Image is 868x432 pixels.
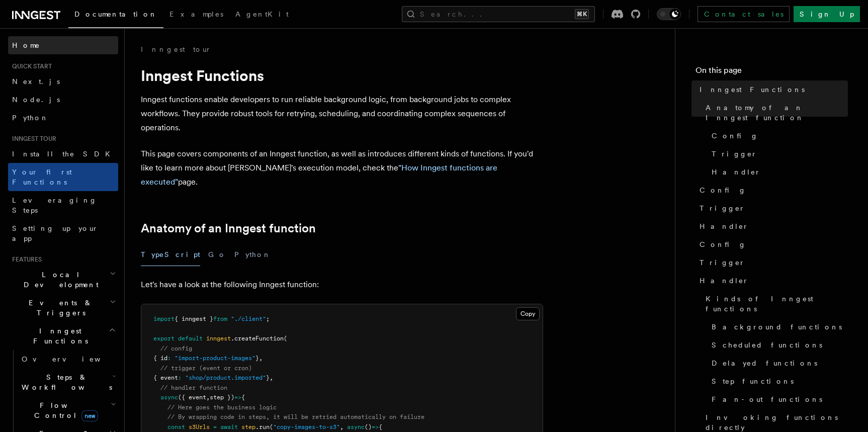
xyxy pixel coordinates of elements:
a: Setting up your app [8,219,118,247]
span: Trigger [700,257,745,268]
p: Let's have a look at the following Inngest function: [141,278,543,292]
a: Background functions [708,318,848,336]
span: Handler [712,167,761,177]
span: Anatomy of an Inngest function [706,103,848,123]
span: import [153,315,175,322]
span: step [241,423,255,430]
a: Sign Up [794,6,860,22]
span: Config [700,185,746,195]
span: Trigger [700,203,745,213]
span: Documentation [74,10,157,18]
a: AgentKit [229,3,295,27]
span: ( [284,335,287,342]
a: Examples [163,3,229,27]
p: This page covers components of an Inngest function, as well as introduces different kinds of func... [141,147,543,189]
a: Home [8,36,118,54]
span: Examples [169,10,223,18]
a: Config [696,181,848,199]
span: // config [160,345,192,352]
button: Python [234,243,271,266]
span: // handler function [160,384,227,391]
a: Delayed functions [708,354,848,372]
span: inngest [206,335,231,342]
button: Go [208,243,226,266]
span: step }) [210,394,234,401]
span: : [167,355,171,362]
span: async [347,423,365,430]
a: Trigger [696,199,848,217]
span: Flow Control [18,400,111,420]
a: Config [696,235,848,253]
a: Scheduled functions [708,336,848,354]
a: Next.js [8,72,118,91]
a: Trigger [708,145,848,163]
span: .run [255,423,270,430]
span: Inngest Functions [8,326,109,346]
button: Search...⌘K [402,6,595,22]
span: => [372,423,379,430]
span: Steps & Workflows [18,372,112,392]
span: , [206,394,210,401]
a: Step functions [708,372,848,390]
a: Config [708,127,848,145]
span: "import-product-images" [175,355,255,362]
span: Config [700,239,746,249]
h1: Inngest Functions [141,66,543,84]
p: Inngest functions enable developers to run reliable background logic, from background jobs to com... [141,93,543,135]
span: => [234,394,241,401]
span: { [379,423,382,430]
span: Next.js [12,77,60,85]
span: Handler [700,276,749,286]
span: : [178,374,182,381]
span: Node.js [12,96,60,104]
span: Trigger [712,149,757,159]
span: { event [153,374,178,381]
span: // By wrapping code in steps, it will be retried automatically on failure [167,413,424,420]
span: AgentKit [235,10,289,18]
span: // trigger (event or cron) [160,365,252,372]
a: Node.js [8,91,118,109]
span: Setting up your app [12,224,99,242]
a: Documentation [68,3,163,28]
span: Fan-out functions [712,394,822,404]
a: Anatomy of an Inngest function [141,221,316,235]
span: "copy-images-to-s3" [273,423,340,430]
span: Python [12,114,49,122]
span: } [255,355,259,362]
span: Step functions [712,376,794,386]
span: const [167,423,185,430]
span: , [340,423,343,430]
button: TypeScript [141,243,200,266]
span: export [153,335,175,342]
span: "./client" [231,315,266,322]
a: Contact sales [698,6,790,22]
a: Install the SDK [8,145,118,163]
span: () [365,423,372,430]
a: Handler [696,272,848,290]
a: Inngest Functions [696,80,848,99]
span: ; [266,315,270,322]
span: "shop/product.imported" [185,374,266,381]
a: Leveraging Steps [8,191,118,219]
span: s3Urls [189,423,210,430]
span: Quick start [8,62,52,70]
span: Background functions [712,322,842,332]
span: Inngest Functions [700,84,805,95]
span: { id [153,355,167,362]
kbd: ⌘K [575,9,589,19]
button: Flow Controlnew [18,396,118,424]
span: Features [8,255,42,264]
span: // Here goes the business logic [167,404,277,411]
span: , [259,355,263,362]
span: Inngest tour [8,135,56,143]
span: Overview [22,355,125,363]
button: Toggle dark mode [657,8,681,20]
span: Leveraging Steps [12,196,97,214]
span: Your first Functions [12,168,72,186]
span: ({ event [178,394,206,401]
span: new [81,410,98,421]
button: Steps & Workflows [18,368,118,396]
a: Fan-out functions [708,390,848,408]
button: Events & Triggers [8,294,118,322]
a: Python [8,109,118,127]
